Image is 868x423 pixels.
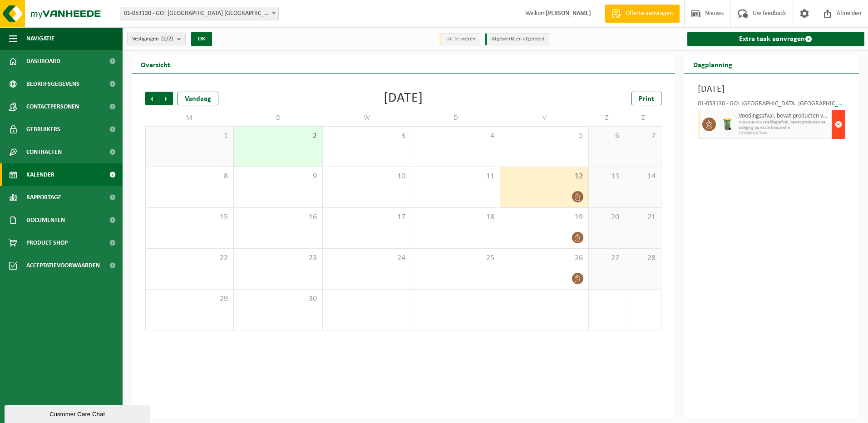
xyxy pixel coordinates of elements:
[26,254,100,277] span: Acceptatievoorwaarden
[145,110,234,126] td: M
[26,27,54,50] span: Navigatie
[150,172,229,182] span: 8
[150,131,229,141] span: 1
[416,212,495,222] span: 18
[739,113,830,120] span: Voedingsafval, bevat producten van dierlijke oorsprong, onverpakt, categorie 3
[323,110,411,126] td: W
[191,32,212,46] button: OK
[238,212,317,222] span: 16
[485,33,549,45] li: Afgewerkt en afgemeld
[416,131,495,141] span: 4
[26,50,60,73] span: Dashboard
[698,83,846,96] h3: [DATE]
[416,172,495,182] span: 11
[26,163,54,186] span: Kalender
[505,212,584,222] span: 19
[150,253,229,263] span: 22
[739,125,830,131] span: Lediging op vaste frequentie
[739,131,830,136] span: T250001927641
[327,253,406,263] span: 24
[589,110,625,126] td: Z
[720,118,734,131] img: WB-0140-HPE-GN-50
[234,110,322,126] td: D
[132,55,179,73] h2: Overzicht
[238,172,317,182] span: 9
[159,92,173,105] span: Volgende
[26,118,60,141] span: Gebruikers
[500,110,589,126] td: V
[630,172,656,182] span: 14
[630,253,656,263] span: 28
[327,212,406,222] span: 17
[238,253,317,263] span: 23
[26,209,65,231] span: Documenten
[384,92,423,105] div: [DATE]
[120,7,279,20] span: 01-053130 - GO! ATHENEUM NIEUWPOORT - NIEUWPOORT
[623,9,675,18] span: Offerte aanvragen
[145,92,159,105] span: Vorige
[238,131,317,141] span: 2
[26,141,62,163] span: Contracten
[5,403,152,423] iframe: chat widget
[26,231,68,254] span: Product Shop
[127,32,186,45] button: Vestigingen(2/2)
[593,253,620,263] span: 27
[26,73,79,95] span: Bedrijfsgegevens
[593,172,620,182] span: 13
[416,253,495,263] span: 25
[132,32,173,46] span: Vestigingen
[505,131,584,141] span: 5
[26,186,61,209] span: Rapportage
[439,33,480,45] li: Uit te voeren
[238,294,317,304] span: 30
[505,172,584,182] span: 12
[687,32,865,46] a: Extra taak aanvragen
[120,7,278,20] span: 01-053130 - GO! ATHENEUM NIEUWPOORT - NIEUWPOORT
[161,36,173,42] count: (2/2)
[698,101,846,110] div: 01-053130 - GO! [GEOGRAPHIC_DATA] [GEOGRAPHIC_DATA]
[593,212,620,222] span: 20
[327,131,406,141] span: 3
[505,253,584,263] span: 26
[625,110,661,126] td: Z
[684,55,741,73] h2: Dagplanning
[593,131,620,141] span: 6
[178,92,218,105] div: Vandaag
[150,212,229,222] span: 15
[739,120,830,125] span: WB-0140-HP voedingsafval, bevat producten van dierlijke oors
[411,110,500,126] td: D
[631,92,661,105] a: Print
[639,95,654,103] span: Print
[327,172,406,182] span: 10
[150,294,229,304] span: 29
[605,5,680,23] a: Offerte aanvragen
[630,131,656,141] span: 7
[546,10,591,17] strong: [PERSON_NAME]
[630,212,656,222] span: 21
[26,95,79,118] span: Contactpersonen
